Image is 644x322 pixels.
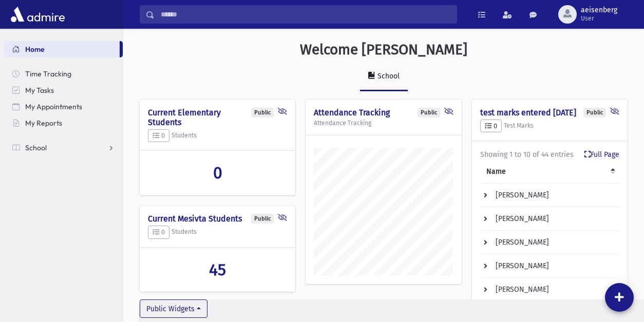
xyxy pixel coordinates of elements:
span: Home [25,45,45,54]
span: School [25,143,47,152]
h3: Welcome [PERSON_NAME] [300,41,467,58]
td: [PERSON_NAME] [480,231,619,254]
h5: Students [148,129,287,143]
span: User [581,14,617,23]
th: Name [480,160,619,184]
a: My Tasks [4,82,123,98]
span: 45 [209,260,226,279]
span: My Appointments [25,102,82,111]
a: My Reports [4,115,123,131]
span: My Tasks [25,86,54,95]
a: Full Page [584,149,619,160]
td: [PERSON_NAME] [480,207,619,231]
span: My Reports [25,118,62,128]
span: 0 [153,132,165,139]
td: [PERSON_NAME] [480,184,619,207]
span: Time Tracking [25,69,71,78]
div: Public [583,108,606,117]
input: Search [155,5,457,24]
div: Public [418,108,440,117]
button: Public Widgets [140,299,207,318]
span: 0 [153,228,165,236]
div: Public [251,108,274,117]
a: My Appointments [4,98,123,115]
div: Showing 1 to 10 of 44 entries [480,149,619,160]
h4: Current Elementary Students [148,108,287,127]
h4: Attendance Tracking [314,108,453,117]
td: [PERSON_NAME] [480,278,619,301]
h5: Attendance Tracking [314,119,453,127]
a: School [4,139,123,156]
span: aeisenberg [581,6,617,14]
img: AdmirePro [8,4,67,25]
h5: Test Marks [480,119,619,133]
button: 0 [148,226,169,239]
h5: Students [148,226,287,239]
div: Public [251,214,274,224]
button: 0 [480,119,502,133]
h4: Current Mesivta Students [148,214,287,224]
a: School [360,63,408,91]
div: School [375,72,400,80]
span: 0 [213,163,222,183]
a: Time Tracking [4,66,123,82]
span: 0 [485,122,497,130]
a: 0 [148,163,287,183]
h4: test marks entered [DATE] [480,108,619,117]
td: [PERSON_NAME] [480,254,619,278]
a: 45 [148,260,287,279]
button: 0 [148,129,169,143]
a: Home [4,41,120,57]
